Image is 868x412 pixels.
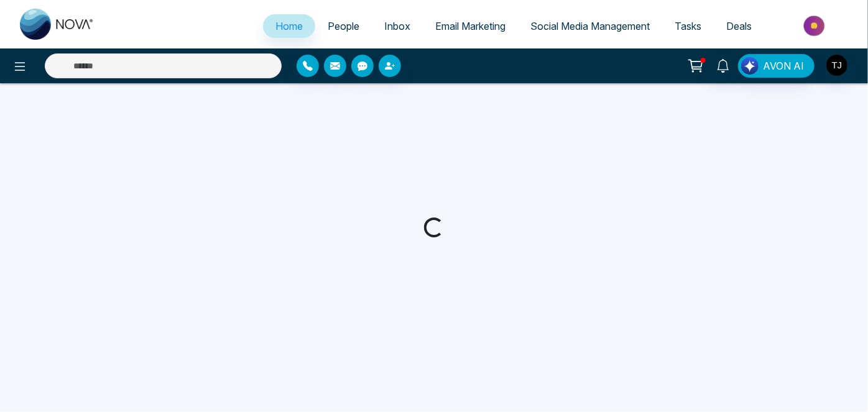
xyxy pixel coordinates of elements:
a: Deals [714,14,764,38]
span: Social Media Management [530,20,650,32]
a: People [315,14,372,38]
a: Home [263,14,315,38]
span: Email Marketing [435,20,506,32]
span: AVON AI [763,58,804,73]
span: Tasks [675,20,701,32]
span: Home [275,20,303,32]
span: Inbox [384,20,410,32]
span: Deals [726,20,752,32]
a: Email Marketing [423,14,518,38]
button: AVON AI [738,54,815,78]
img: Lead Flow [741,57,759,75]
span: People [328,20,359,32]
img: Market-place.gif [770,12,861,40]
a: Social Media Management [518,14,662,38]
img: User Avatar [826,55,847,76]
img: Nova CRM Logo [20,9,95,40]
a: Inbox [372,14,423,38]
a: Tasks [662,14,714,38]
